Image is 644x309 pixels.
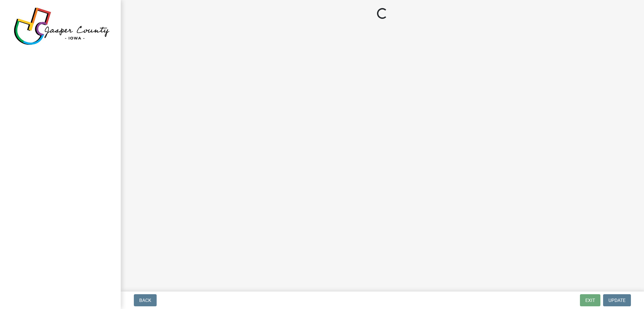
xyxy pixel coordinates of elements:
span: Back [139,298,151,303]
button: Back [134,294,157,306]
button: Exit [580,294,600,306]
span: Update [608,298,626,303]
button: Update [603,294,631,306]
img: Jasper County, Iowa [13,7,110,45]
